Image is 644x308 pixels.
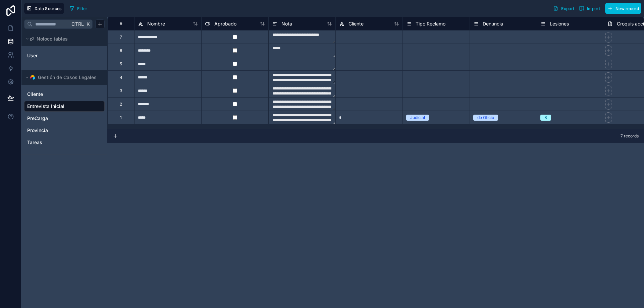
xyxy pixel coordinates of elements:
[24,50,105,61] div: User
[605,3,641,14] button: New record
[24,73,101,82] button: Airtable LogoGestión de Casos Legales
[483,20,503,27] span: Denuncia
[120,88,122,94] div: 3
[77,6,88,11] span: Filter
[27,115,100,122] a: PreCarga
[551,3,577,14] button: Export
[561,6,574,11] span: Export
[348,20,364,27] span: Cliente
[621,133,639,139] span: 7 records
[120,48,122,53] div: 6
[27,115,48,122] span: PreCarga
[615,6,639,11] span: New record
[281,20,292,27] span: Nota
[477,115,494,121] div: de Oficio
[120,35,122,40] div: 7
[67,3,90,13] button: Filter
[147,20,165,27] span: Nombre
[410,115,425,121] div: Judicial
[27,103,100,110] a: Entrevista Inicial
[27,91,100,98] a: Cliente
[27,91,43,98] span: Cliente
[214,20,236,27] span: Aprobado
[30,75,35,80] img: Airtable Logo
[35,6,62,11] span: Data Sources
[550,20,569,27] span: Lesiones
[27,52,38,59] span: User
[120,75,122,80] div: 4
[24,137,105,148] div: Tareas
[27,139,42,146] span: Tareas
[27,127,48,134] span: Provincia
[113,21,129,26] div: #
[120,115,122,120] div: 1
[416,20,445,27] span: Tipo Reclamo
[120,61,122,67] div: 5
[24,3,64,14] button: Data Sources
[27,103,64,110] span: Entrevista Inicial
[577,3,602,14] button: Import
[587,6,600,11] span: Import
[24,34,101,44] button: Noloco tables
[38,74,97,81] span: Gestión de Casos Legales
[86,22,90,26] span: K
[24,101,105,112] div: Entrevista Inicial
[27,52,100,59] a: User
[544,115,547,121] div: B
[37,36,68,42] span: Noloco tables
[24,125,105,136] div: Provincia
[27,127,100,134] a: Provincia
[24,89,105,100] div: Cliente
[27,139,100,146] a: Tareas
[71,20,85,28] span: Ctrl
[120,102,122,107] div: 2
[24,113,105,124] div: PreCarga
[602,3,641,14] a: New record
